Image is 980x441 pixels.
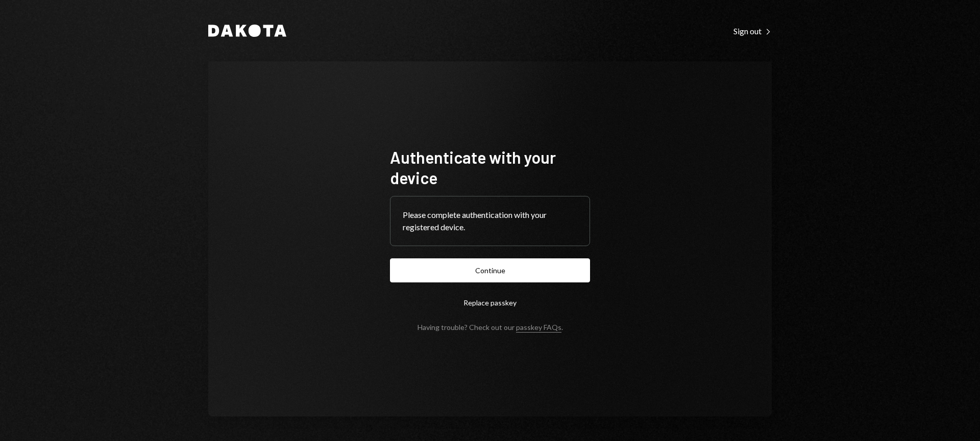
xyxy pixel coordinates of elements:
[403,209,577,233] div: Please complete authentication with your registered device.
[733,25,772,36] a: Sign out
[418,323,563,332] div: Having trouble? Check out our .
[390,147,590,188] h1: Authenticate with your device
[516,323,561,333] a: passkey FAQs
[390,258,590,282] button: Continue
[390,291,590,315] button: Replace passkey
[733,26,772,36] div: Sign out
